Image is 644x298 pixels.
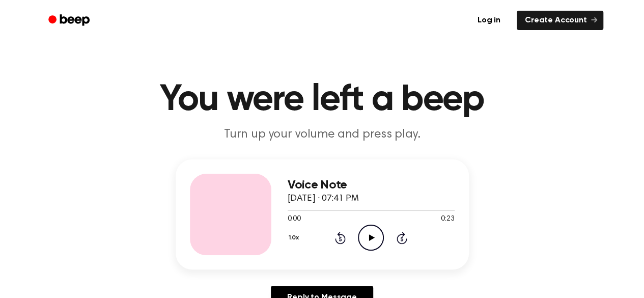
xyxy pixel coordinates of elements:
[288,229,303,247] button: 1.0x
[127,126,518,143] p: Turn up your volume and press play.
[467,9,511,32] a: Log in
[288,214,301,225] span: 0:00
[441,214,454,225] span: 0:23
[41,11,99,31] a: Beep
[62,82,583,118] h1: You were left a beep
[288,194,359,203] span: [DATE] · 07:41 PM
[517,11,603,30] a: Create Account
[288,178,455,192] h3: Voice Note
